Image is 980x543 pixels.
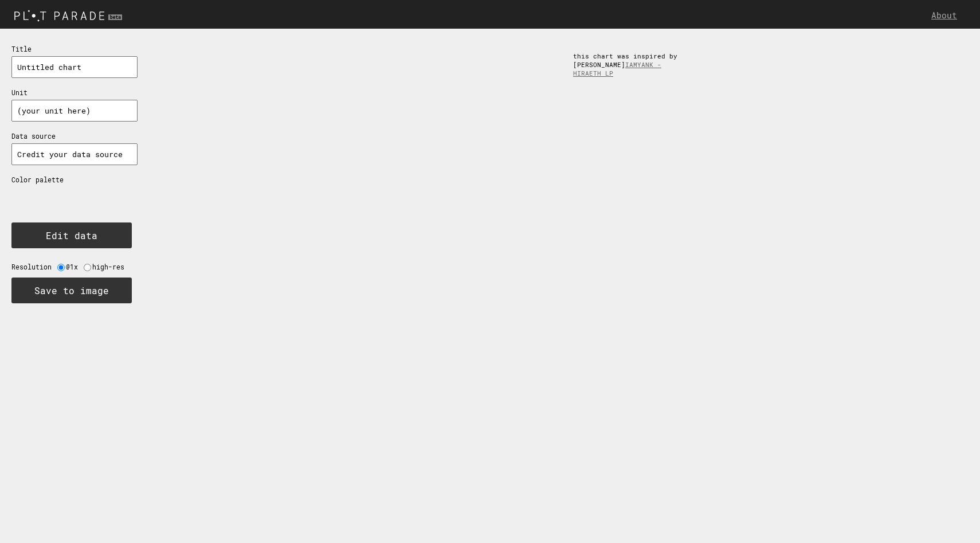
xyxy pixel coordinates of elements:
button: Save to image [11,278,132,303]
p: Title [11,45,138,53]
label: @1x [66,263,84,271]
label: Resolution [11,263,57,271]
label: high-res [92,263,130,271]
button: Edit data [11,222,132,248]
p: Unit [11,88,138,97]
div: this chart was inspired by [PERSON_NAME] [562,40,699,89]
a: About [931,10,963,21]
p: Data source [11,132,138,140]
a: IAMYANK - HIRAETH LP [573,60,661,77]
p: Color palette [11,175,138,184]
